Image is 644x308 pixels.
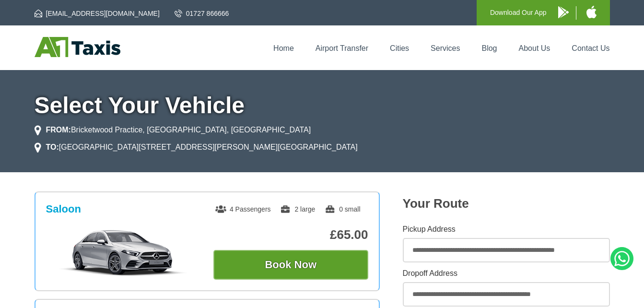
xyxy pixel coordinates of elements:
img: A1 Taxis Android App [558,6,569,18]
h2: Your Route [403,196,610,211]
a: Blog [481,44,497,52]
label: Pickup Address [403,225,610,233]
span: 0 small [325,205,360,213]
strong: FROM: [46,126,71,134]
a: Cities [390,44,409,52]
a: Home [273,44,294,52]
span: 4 Passengers [215,205,271,213]
a: 01727 866666 [175,9,229,18]
span: 2 large [280,205,315,213]
h3: Saloon [46,203,81,215]
a: Services [431,44,460,52]
label: Dropoff Address [403,270,610,277]
p: Download Our App [490,7,547,19]
strong: TO: [46,143,59,151]
img: A1 Taxis St Albans LTD [35,37,120,57]
p: £65.00 [213,227,368,242]
li: Bricketwood Practice, [GEOGRAPHIC_DATA], [GEOGRAPHIC_DATA] [35,124,311,136]
a: [EMAIL_ADDRESS][DOMAIN_NAME] [35,9,160,18]
img: A1 Taxis iPhone App [586,6,597,18]
button: Book Now [213,250,368,280]
img: Saloon [51,229,195,277]
a: Airport Transfer [316,44,368,52]
a: About Us [519,44,550,52]
a: Contact Us [572,44,609,52]
li: [GEOGRAPHIC_DATA][STREET_ADDRESS][PERSON_NAME][GEOGRAPHIC_DATA] [35,142,358,153]
h1: Select Your Vehicle [35,94,610,117]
